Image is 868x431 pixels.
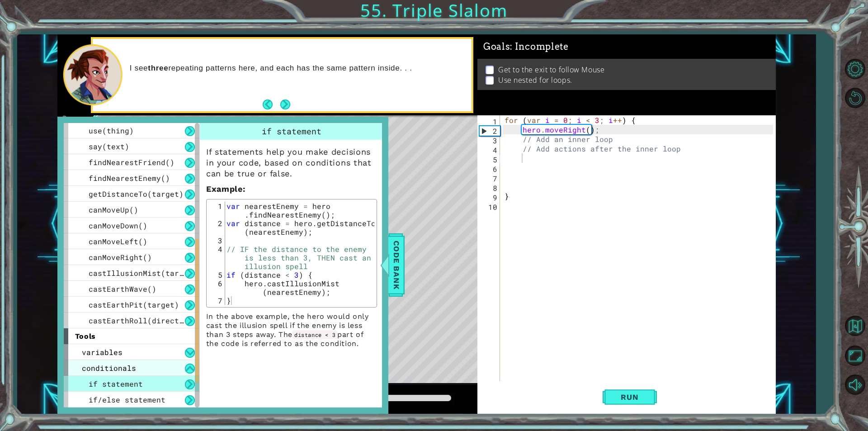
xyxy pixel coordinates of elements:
[842,312,868,341] a: Back to Map
[842,372,868,398] button: Mute
[842,313,868,339] button: Back to Map
[89,221,147,230] span: canMoveDown()
[209,270,225,279] div: 5
[479,164,500,174] div: 6
[89,268,197,278] span: castIllusionMist(target)
[89,157,175,167] span: findNearestFriend()
[130,63,465,73] p: I see repeating patterns here, and each has the same pattern inside. . .
[389,237,404,293] span: Code Bank
[510,41,568,52] span: : Incomplete
[209,202,225,219] div: 1
[89,189,184,199] span: getDistanceTo(target)
[75,332,96,341] span: tools
[89,300,179,309] span: castEarthPit(target)
[842,85,868,111] button: Restart Level
[209,279,225,296] div: 6
[82,363,136,373] span: conditionals
[209,219,225,236] div: 2
[206,312,377,348] p: In the above example, the hero would only cast the illusion spell if the enemy is less than 3 ste...
[89,126,134,135] span: use(thing)
[89,205,138,214] span: canMoveUp()
[612,393,647,402] span: Run
[148,64,168,72] strong: three
[483,41,569,52] span: Goals
[89,316,197,325] span: castEarthRoll(direction)
[209,236,225,245] div: 3
[262,126,321,137] span: if statement
[479,174,500,183] div: 7
[479,155,500,164] div: 5
[89,395,165,404] span: if/else statement
[498,65,604,75] p: Get to the exit to follow Mouse
[89,252,152,262] span: canMoveRight()
[479,193,500,202] div: 9
[89,237,147,246] span: canMoveLeft()
[64,328,199,344] div: tools
[89,173,170,183] span: findNearestEnemy()
[842,343,868,369] button: Maximize Browser
[263,99,280,109] button: Back
[209,245,225,270] div: 4
[82,347,123,357] span: variables
[206,147,377,179] p: If statements help you make decisions in your code, based on conditions that can be true or false.
[479,136,500,145] div: 3
[89,284,156,294] span: castEarthWave()
[209,296,225,305] div: 7
[479,145,500,155] div: 4
[498,75,572,85] p: Use nested for loops.
[206,184,245,194] strong: :
[200,123,383,140] div: if statement
[479,183,500,193] div: 8
[206,184,243,194] span: Example
[479,202,500,212] div: 10
[603,382,657,412] button: Shift+Enter: Run current code.
[280,99,290,109] button: Next
[89,379,143,388] span: if statement
[89,142,129,151] span: say(text)
[479,117,500,126] div: 1
[292,330,337,339] code: distance < 3
[480,126,500,136] div: 2
[842,56,868,82] button: Level Options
